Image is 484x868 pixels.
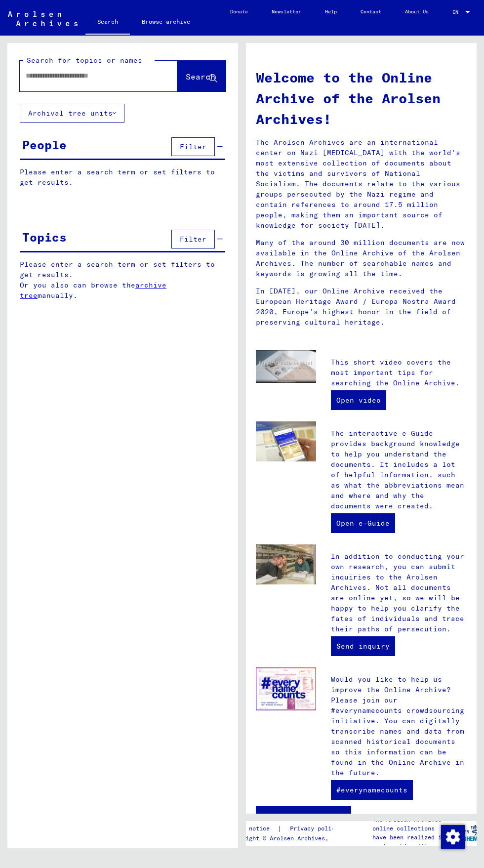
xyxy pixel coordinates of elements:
p: The Arolsen Archives are an international center on Nazi [MEDICAL_DATA] with the world’s most ext... [256,137,467,231]
img: Arolsen_neg.svg [8,11,78,26]
a: Send inquiry [331,636,395,656]
p: have been realized in partnership with [372,833,448,851]
div: | [228,824,350,834]
a: #everynamecounts [331,780,413,800]
div: Topics [22,228,67,246]
p: The interactive e-Guide provides background knowledge to help you understand the documents. It in... [331,428,467,511]
span: EN [452,9,463,15]
p: Please enter a search term or set filters to get results. Or you also can browse the manually. [20,259,226,301]
a: Open UNESCO website [256,806,351,826]
a: Browse archive [130,10,202,34]
div: Change consent [441,825,464,848]
p: Many of the around 30 million documents are now available in the Online Archive of the Arolsen Ar... [256,238,467,279]
p: This short video covers the most important tips for searching the Online Archive. [331,357,467,388]
img: Change consent [441,825,465,849]
a: Open video [331,390,386,410]
mat-label: Search for topics or names [27,56,142,65]
button: Archival tree units [20,104,124,123]
img: inquiries.jpg [256,544,316,585]
a: Privacy policy [282,824,350,834]
a: Legal notice [228,824,278,834]
p: Please enter a search term or set filters to get results. [20,167,225,188]
h1: Welcome to the Online Archive of the Arolsen Archives! [256,67,467,129]
p: Copyright © Arolsen Archives, 2021 [228,834,350,843]
img: eguide.jpg [256,421,316,462]
span: Filter [180,142,206,151]
button: Filter [171,137,215,156]
p: In [DATE], our Online Archive received the European Heritage Award / Europa Nostra Award 2020, Eu... [256,286,467,328]
div: People [22,136,67,154]
a: archive tree [20,281,166,300]
img: enc.jpg [256,667,316,710]
a: Open e-Guide [331,513,395,533]
a: Search [85,10,130,36]
button: Search [177,61,226,91]
p: The Arolsen Archives online collections [372,815,448,833]
img: video.jpg [256,350,316,383]
span: Search [186,72,215,82]
p: Would you like to help us improve the Online Archive? Please join our #everynamecounts crowdsourc... [331,674,467,778]
p: In addition to conducting your own research, you can submit inquiries to the Arolsen Archives. No... [331,551,467,634]
span: Filter [180,235,206,244]
button: Filter [171,230,215,248]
